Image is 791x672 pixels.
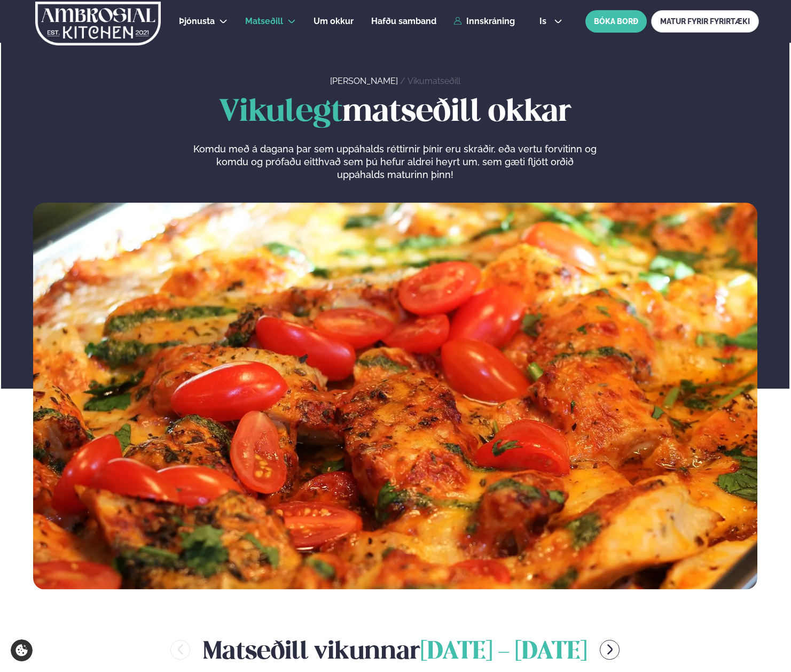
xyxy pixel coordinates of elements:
a: [PERSON_NAME] [330,76,398,86]
a: Cookie settings [11,639,33,661]
img: image alt [33,203,757,590]
span: / [400,76,408,86]
p: Komdu með á dagana þar sem uppáhalds réttirnir þínir eru skráðir, eða vertu forvitinn og komdu og... [193,143,597,181]
a: Vikumatseðill [408,76,460,86]
h2: Matseðill vikunnar [203,632,587,667]
a: Þjónusta [179,15,215,28]
span: Matseðill [245,16,283,26]
span: Vikulegt [219,98,342,127]
a: Matseðill [245,15,283,28]
button: menu-btn-left [170,640,190,660]
a: Um okkur [314,15,354,28]
button: menu-btn-right [600,640,620,660]
button: BÓKA BORÐ [585,10,647,33]
span: Um okkur [314,16,354,26]
a: Innskráning [453,17,515,26]
span: Þjónusta [179,16,215,26]
img: logo [34,2,162,45]
button: is [531,17,571,26]
a: Hafðu samband [371,15,436,28]
span: is [539,17,550,26]
span: [DATE] - [DATE] [420,640,587,664]
a: MATUR FYRIR FYRIRTÆKI [651,10,759,33]
span: Hafðu samband [371,16,436,26]
h1: matseðill okkar [33,96,757,130]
